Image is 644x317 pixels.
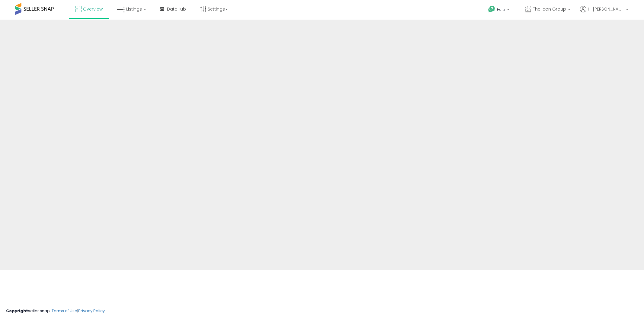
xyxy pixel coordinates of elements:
[483,1,515,20] a: Help
[488,5,495,13] i: Get Help
[533,6,566,12] span: The Icon Group
[580,6,628,20] a: Hi [PERSON_NAME]
[83,6,103,12] span: Overview
[588,6,624,12] span: Hi [PERSON_NAME]
[167,6,186,12] span: DataHub
[126,6,142,12] span: Listings
[497,7,505,12] span: Help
